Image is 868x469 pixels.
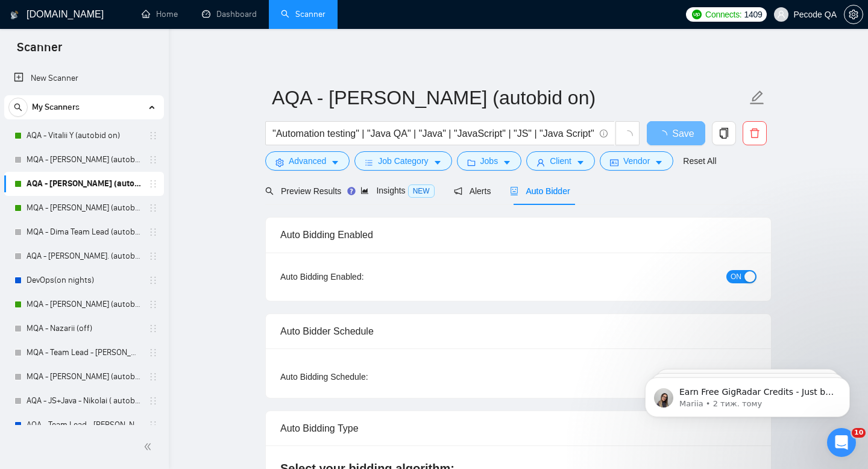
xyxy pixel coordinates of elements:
div: Tooltip anchor [346,186,357,197]
li: New Scanner [4,66,164,90]
span: NEW [408,184,435,198]
div: Auto Bidding Schedule: [280,370,439,383]
span: search [9,103,27,112]
button: userClientcaret-down [526,151,595,171]
span: Job Category [378,154,428,168]
iframe: Intercom notifications повідомлення [627,352,868,436]
span: Preview Results [265,186,341,196]
span: holder [148,396,158,406]
span: 10 [852,428,866,438]
span: caret-down [433,158,442,167]
span: Client [550,154,571,168]
a: MQA - Nazarii (off) [27,316,141,341]
span: area-chart [360,186,369,195]
a: homeHome [142,9,178,19]
span: info-circle [600,130,608,137]
a: DevOps(on nights) [27,268,141,292]
span: holder [148,348,158,357]
span: holder [148,275,158,285]
span: Vendor [623,154,650,168]
button: search [8,98,28,117]
a: MQA - Dima Team Lead (autobid on) [27,220,141,244]
span: Advanced [289,154,326,168]
span: holder [148,324,158,333]
span: copy [712,128,735,139]
a: AQA - Vitalii Y (autobid on) [27,124,141,148]
a: AQA - JS+Java - Nikolai ( autobid off) [27,389,141,413]
button: idcardVendorcaret-down [600,151,673,171]
a: setting [844,10,863,19]
a: New Scanner [14,66,154,90]
span: folder [467,158,476,167]
span: robot [510,187,518,195]
input: Search Freelance Jobs... [272,126,594,141]
div: Auto Bidding Enabled [280,218,756,252]
div: Auto Bidding Enabled: [280,270,439,283]
button: delete [743,121,767,145]
a: MQA - Team Lead - [PERSON_NAME] (autobid night off) (28.03) [27,341,141,365]
a: MQA - [PERSON_NAME] (autobid off ) [27,148,141,172]
span: search [265,187,274,195]
span: Auto Bidder [510,186,570,196]
a: AQA - [PERSON_NAME]. (autobid off day) [27,244,141,268]
a: searchScanner [281,9,325,19]
a: Reset All [683,154,716,168]
a: dashboardDashboard [202,9,257,19]
span: user [777,10,785,19]
img: upwork-logo.png [692,10,702,19]
img: logo [10,5,19,25]
span: Alerts [454,186,491,196]
span: ON [731,270,741,283]
a: MQA - [PERSON_NAME] (autobid off) [27,365,141,389]
span: notification [454,187,462,195]
a: AQA - Team Lead - [PERSON_NAME] (off) [27,413,141,437]
span: setting [844,10,863,19]
button: copy [712,121,736,145]
iframe: Intercom live chat [827,428,856,457]
span: holder [148,203,158,213]
div: Auto Bidder Schedule [280,314,756,348]
span: double-left [143,441,156,453]
a: MQA - [PERSON_NAME] (autobid on) [27,196,141,220]
span: holder [148,420,158,430]
span: caret-down [576,158,585,167]
span: Scanner [7,39,72,64]
input: Scanner name... [272,83,747,113]
span: holder [148,372,158,382]
button: folderJobscaret-down [457,151,522,171]
span: caret-down [503,158,511,167]
span: holder [148,155,158,165]
span: user [536,158,545,167]
button: barsJob Categorycaret-down [354,151,451,171]
span: loading [622,130,633,141]
span: 1409 [744,8,762,21]
span: caret-down [331,158,339,167]
a: AQA - [PERSON_NAME] (autobid on) [27,172,141,196]
span: holder [148,179,158,189]
span: loading [658,130,672,140]
span: caret-down [655,158,663,167]
span: edit [749,90,765,105]
span: idcard [610,158,618,167]
span: holder [148,251,158,261]
a: MQA - [PERSON_NAME] (autobid Off) [27,292,141,316]
span: Insights [360,186,434,195]
button: setting [844,5,863,24]
span: Save [672,126,694,141]
span: Jobs [480,154,498,168]
button: Save [647,121,705,145]
div: Auto Bidding Type [280,411,756,445]
span: holder [148,227,158,237]
span: Connects: [705,8,741,21]
span: holder [148,300,158,309]
span: setting [275,158,284,167]
span: delete [743,128,766,139]
span: bars [365,158,373,167]
button: settingAdvancedcaret-down [265,151,350,171]
span: My Scanners [32,95,80,119]
span: holder [148,131,158,140]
